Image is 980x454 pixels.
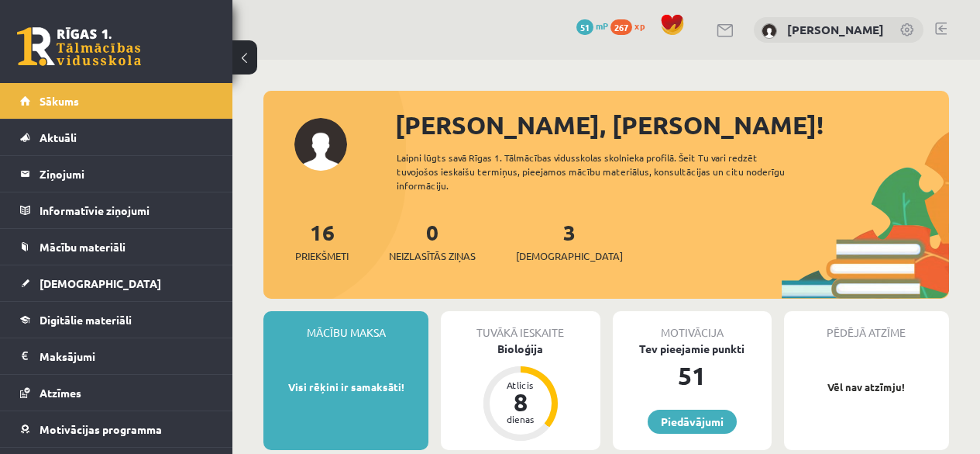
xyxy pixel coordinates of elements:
[576,19,608,32] a: 51 mP
[20,375,213,411] a: Atzīmes
[634,19,645,32] span: xp
[271,379,421,395] p: Visi rēķini ir samaksāti!
[20,229,213,265] a: Mācību materiāli
[40,338,213,374] legend: Maksājumi
[441,341,600,357] div: Bioloģija
[516,218,623,264] a: 3[DEMOGRAPHIC_DATA]
[610,19,652,32] a: 267 xp
[40,422,162,436] span: Motivācijas programma
[20,192,213,228] a: Informatīvie ziņojumi
[20,156,213,192] a: Ziņojumi
[497,414,544,424] div: dienas
[516,248,623,264] span: [DEMOGRAPHIC_DATA]
[762,23,777,39] img: Anna Enija Kozlinska
[17,27,141,66] a: Rīgas 1. Tālmācības vidusskola
[40,276,161,290] span: [DEMOGRAPHIC_DATA]
[441,341,600,443] a: Bioloģija Atlicis 8 dienas
[40,240,126,254] span: Mācību materiāli
[40,156,213,192] legend: Ziņojumi
[20,265,213,301] a: [DEMOGRAPHIC_DATA]
[613,311,772,341] div: Motivācija
[441,311,600,341] div: Tuvākā ieskaite
[40,386,81,400] span: Atzīmes
[40,313,132,327] span: Digitālie materiāli
[576,19,593,35] span: 51
[389,248,476,264] span: Neizlasītās ziņas
[20,411,213,447] a: Motivācijas programma
[395,106,949,144] div: [PERSON_NAME], [PERSON_NAME]!
[784,311,949,341] div: Pēdējā atzīme
[20,302,213,338] a: Digitālie materiāli
[792,379,941,395] p: Vēl nav atzīmju!
[263,311,428,341] div: Mācību maksa
[295,248,349,264] span: Priekšmeti
[613,341,772,357] div: Tev pieejamie punkti
[40,94,79,108] span: Sākums
[397,151,808,192] div: Laipni lūgts savā Rīgas 1. Tālmācības vidusskolas skolnieka profilā. Šeit Tu vari redzēt tuvojošo...
[648,410,737,434] a: Piedāvājumi
[497,380,544,390] div: Atlicis
[389,218,476,264] a: 0Neizlasītās ziņas
[40,130,77,144] span: Aktuāli
[295,218,349,264] a: 16Priekšmeti
[20,120,213,155] a: Aktuāli
[596,19,608,32] span: mP
[20,338,213,374] a: Maksājumi
[497,390,544,414] div: 8
[20,83,213,119] a: Sākums
[610,19,632,35] span: 267
[787,22,884,37] a: [PERSON_NAME]
[613,357,772,394] div: 51
[40,192,213,228] legend: Informatīvie ziņojumi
